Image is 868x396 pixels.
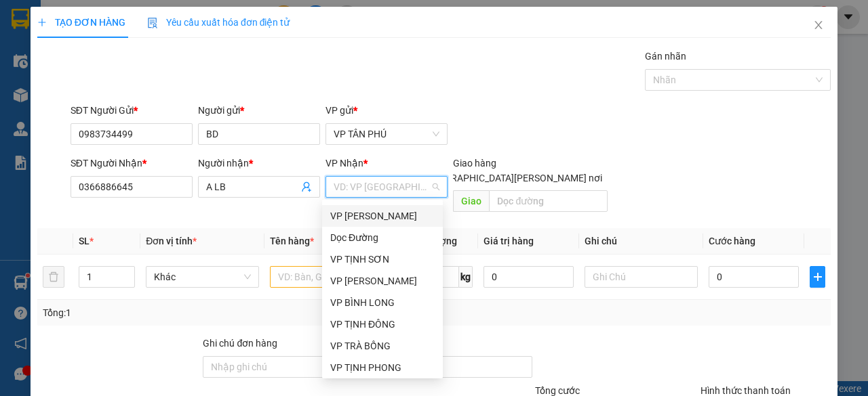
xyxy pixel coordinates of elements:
span: user-add [301,181,312,192]
span: TẠO ĐƠN HÀNG [37,17,125,28]
button: plus [810,266,825,288]
span: Giao hàng [453,158,496,169]
label: Ghi chú đơn hàng [203,338,277,349]
span: VP Nhận [325,158,363,169]
div: VP BÌNH LONG [330,295,435,310]
div: VP TỊNH SƠN [322,248,443,270]
div: VP [PERSON_NAME] [330,208,435,223]
input: Ghi chú đơn hàng [203,356,366,378]
div: SĐT Người Gửi [71,103,193,118]
label: Gán nhãn [645,51,686,62]
div: Dọc Đường [322,227,443,248]
span: Giao [453,190,489,212]
div: SĐT Người Nhận [71,156,193,171]
div: VP TỊNH PHONG [322,357,443,378]
span: Giá trị hàng [484,236,534,246]
div: VP TỊNH PHONG [330,360,435,375]
span: Tên hàng [270,236,314,246]
div: VP TRÀ BỒNG [330,338,435,353]
span: Đơn vị tính [146,236,197,246]
span: Cước hàng [709,236,755,246]
span: VP TÂN PHÚ [334,124,439,144]
div: Người gửi [198,103,320,118]
input: Ghi Chú [585,266,698,288]
img: icon [147,18,158,28]
button: Close [800,7,837,45]
div: VP BÌNH LONG [322,292,443,313]
div: VP TỊNH SƠN [330,252,435,267]
div: VP LÝ BÌNH [322,205,443,227]
label: Hình thức thanh toán [701,385,791,396]
span: Khác [154,267,251,287]
div: VP TRÀ BỒNG [322,335,443,357]
input: Dọc đường [489,190,607,212]
span: Yêu cầu xuất hóa đơn điện tử [147,17,290,28]
div: Dọc Đường [330,230,435,245]
div: Tổng: 1 [43,305,336,320]
div: VP gửi [325,103,448,118]
div: VP TỊNH ĐÔNG [322,313,443,335]
button: delete [43,266,64,288]
span: [GEOGRAPHIC_DATA][PERSON_NAME] nơi [417,171,608,185]
input: 0 [484,266,574,288]
span: plus [810,271,825,282]
span: SL [79,236,90,246]
span: plus [37,18,47,27]
span: Tổng cước [535,385,580,396]
div: VP TỊNH ĐÔNG [330,317,435,332]
span: kg [459,266,473,288]
div: Người nhận [198,156,320,171]
div: VP [PERSON_NAME] [330,273,435,288]
th: Ghi chú [579,228,703,255]
input: VD: Bàn, Ghế [270,266,383,288]
span: close [813,20,824,30]
div: VP SƠN HÀ [322,270,443,292]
